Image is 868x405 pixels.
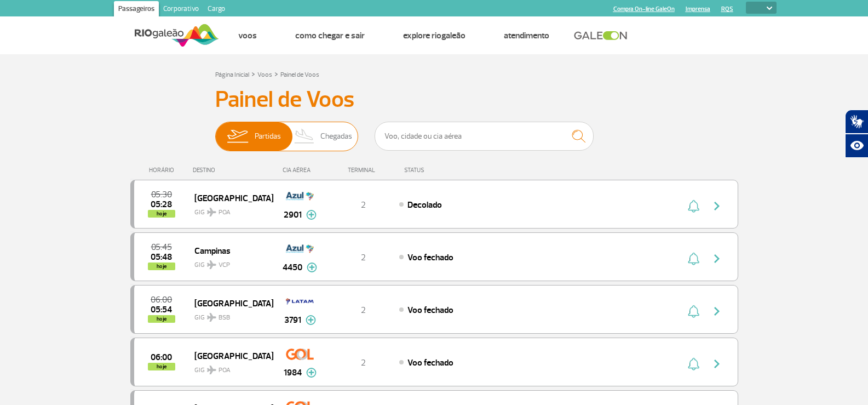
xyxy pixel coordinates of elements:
[219,260,230,270] span: VCP
[151,296,172,304] span: 2025-09-27 06:00:00
[274,67,278,80] a: >
[845,110,868,158] div: Plugin de acessibilidade da Hand Talk.
[710,357,723,370] img: seta-direita-painel-voo.svg
[114,1,159,19] a: Passageiros
[361,252,366,263] span: 2
[219,313,230,323] span: BSB
[284,208,302,221] span: 2901
[403,30,465,41] a: Explore RIOgaleão
[289,122,321,151] img: slider-desembarque
[148,363,175,370] span: hoje
[148,263,175,270] span: hoje
[151,201,172,208] span: 2025-09-27 05:28:53
[151,191,172,198] span: 2025-09-27 05:30:00
[688,305,699,318] img: sino-painel-voo.svg
[194,191,265,205] span: [GEOGRAPHIC_DATA]
[320,122,352,151] span: Chegadas
[194,360,265,375] span: GIG
[159,1,203,19] a: Corporativo
[194,296,265,310] span: [GEOGRAPHIC_DATA]
[280,71,319,79] a: Painel de Voos
[220,122,255,151] img: slider-embarque
[194,243,265,258] span: Campinas
[845,134,868,158] button: Abrir recursos assistivos.
[151,306,172,313] span: 2025-09-27 05:54:07
[721,5,733,13] a: RQS
[203,1,229,19] a: Cargo
[207,366,216,374] img: destiny_airplane.svg
[238,30,257,41] a: Voos
[194,307,265,323] span: GIG
[151,353,172,361] span: 2025-09-27 06:00:00
[327,167,399,174] div: TERMINAL
[273,167,327,174] div: CIA AÉREA
[283,261,302,274] span: 4450
[688,357,699,370] img: sino-painel-voo.svg
[399,167,488,174] div: STATUS
[306,315,316,325] img: mais-info-painel-voo.svg
[194,349,265,363] span: [GEOGRAPHIC_DATA]
[407,199,442,210] span: Decolado
[219,366,231,375] span: POA
[613,5,675,13] a: Compra On-line GaleOn
[194,202,265,218] span: GIG
[193,167,273,174] div: DESTINO
[361,357,366,368] span: 2
[710,199,723,213] img: seta-direita-painel-voo.svg
[251,67,255,80] a: >
[215,86,653,113] h3: Painel de Voos
[361,305,366,316] span: 2
[284,366,302,379] span: 1984
[407,357,453,368] span: Voo fechado
[134,167,193,174] div: HORÁRIO
[688,199,699,213] img: sino-painel-voo.svg
[207,208,216,216] img: destiny_airplane.svg
[361,199,366,210] span: 2
[284,313,301,327] span: 3791
[307,263,317,272] img: mais-info-painel-voo.svg
[686,5,710,13] a: Imprensa
[306,368,317,378] img: mais-info-painel-voo.svg
[306,210,317,220] img: mais-info-painel-voo.svg
[207,313,216,322] img: destiny_airplane.svg
[295,30,365,41] a: Como chegar e sair
[215,71,249,79] a: Página Inicial
[710,252,723,265] img: seta-direita-painel-voo.svg
[207,260,216,269] img: destiny_airplane.svg
[255,122,281,151] span: Partidas
[710,305,723,318] img: seta-direita-painel-voo.svg
[148,210,175,218] span: hoje
[407,305,453,316] span: Voo fechado
[845,110,868,134] button: Abrir tradutor de língua de sinais.
[151,243,172,251] span: 2025-09-27 05:45:00
[504,30,549,41] a: Atendimento
[151,253,172,261] span: 2025-09-27 05:48:08
[219,208,231,218] span: POA
[257,71,272,79] a: Voos
[148,315,175,323] span: hoje
[194,254,265,270] span: GIG
[375,122,594,151] input: Voo, cidade ou cia aérea
[407,252,453,263] span: Voo fechado
[688,252,699,265] img: sino-painel-voo.svg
